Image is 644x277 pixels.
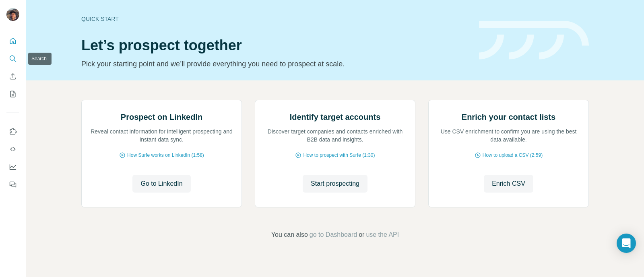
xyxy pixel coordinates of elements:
[290,111,381,123] h2: Identify target accounts
[271,230,308,240] span: You can also
[6,8,19,21] img: Avatar
[6,51,19,66] button: Search
[366,230,399,240] button: use the API
[359,230,364,240] span: or
[311,179,359,189] span: Start prospecting
[310,230,357,240] button: go to Dashboard
[6,87,19,101] button: My lists
[81,15,469,23] div: Quick start
[6,177,19,192] button: Feedback
[121,111,202,123] h2: Prospect on LinkedIn
[140,179,182,189] span: Go to LinkedIn
[492,179,525,189] span: Enrich CSV
[132,175,190,193] button: Go to LinkedIn
[6,69,19,84] button: Enrich CSV
[303,175,367,193] button: Start prospecting
[6,142,19,156] button: Use Surfe API
[81,58,469,70] p: Pick your starting point and we’ll provide everything you need to prospect at scale.
[90,127,233,144] p: Reveal contact information for intelligent prospecting and instant data sync.
[437,127,580,144] p: Use CSV enrichment to confirm you are using the best data available.
[479,21,589,60] img: banner
[462,111,555,123] h2: Enrich your contact lists
[617,234,636,253] div: Open Intercom Messenger
[483,152,543,159] span: How to upload a CSV (2:59)
[6,34,19,48] button: Quick start
[6,124,19,139] button: Use Surfe on LinkedIn
[6,160,19,174] button: Dashboard
[303,152,375,159] span: How to prospect with Surfe (1:30)
[127,152,204,159] span: How Surfe works on LinkedIn (1:58)
[81,37,469,53] h1: Let’s prospect together
[263,127,407,144] p: Discover target companies and contacts enriched with B2B data and insights.
[484,175,533,193] button: Enrich CSV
